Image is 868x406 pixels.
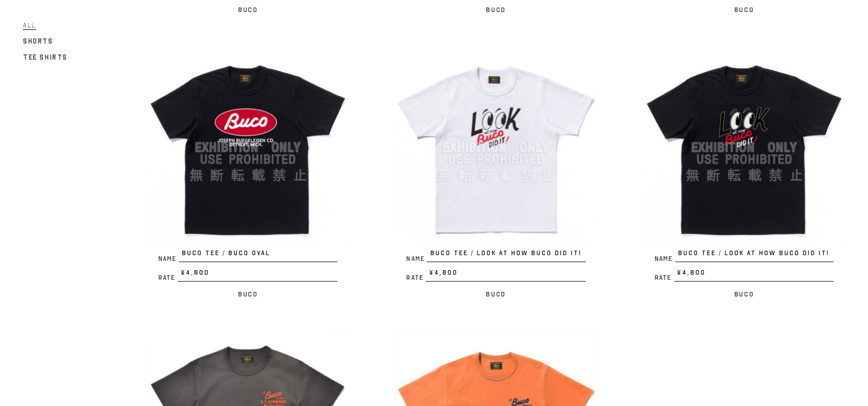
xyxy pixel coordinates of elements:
a: All [23,18,36,32]
span: Rate [158,275,178,281]
span: BUCO TEE / BUCO OVAL [179,248,337,262]
span: Name [406,256,427,262]
p: Buco [395,287,597,301]
p: Buco [147,287,349,301]
a: Tee Shirts [23,50,68,64]
span: ¥4,800 [426,268,585,282]
p: Buco [643,287,845,301]
span: Name [158,256,179,262]
img: BUCO TEE / BUCO OVAL [147,46,349,248]
span: ¥4,800 [178,268,337,282]
span: Rate [655,275,674,281]
span: Tee Shirts [23,53,68,61]
span: Shorts [23,37,53,45]
span: Rate [406,275,426,281]
p: Buco [643,3,845,17]
p: Buco [147,3,349,17]
a: BUCO TEE / LOOK AT HOW BUCO DID IT! NameBUCO TEE / LOOK AT HOW BUCO DID IT! Rate¥4,800 Buco [395,46,597,300]
span: BUCO TEE / LOOK AT HOW BUCO DID IT! [427,248,585,262]
span: BUCO TEE / LOOK AT HOW BUCO DID IT! [675,248,834,262]
a: BUCO TEE / BUCO OVAL NameBUCO TEE / BUCO OVAL Rate¥4,800 Buco [147,46,349,300]
img: BUCO TEE / LOOK AT HOW BUCO DID IT! [395,46,597,248]
span: ¥4,800 [674,268,834,282]
a: BUCO TEE / LOOK AT HOW BUCO DID IT! NameBUCO TEE / LOOK AT HOW BUCO DID IT! Rate¥4,800 Buco [643,46,845,300]
p: Buco [395,3,597,17]
span: All [23,21,36,30]
a: Shorts [23,34,53,48]
img: BUCO TEE / LOOK AT HOW BUCO DID IT! [643,46,845,248]
span: Name [655,256,675,262]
